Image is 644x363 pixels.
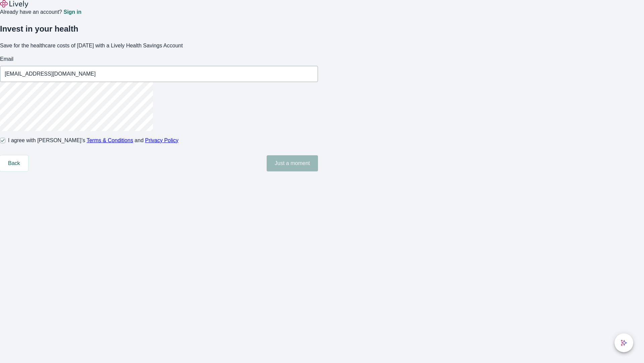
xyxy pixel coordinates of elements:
[8,136,178,145] span: I agree with [PERSON_NAME]’s and
[614,333,633,352] button: chat
[63,9,81,15] a: Sign in
[145,137,179,143] a: Privacy Policy
[87,137,133,143] a: Terms & Conditions
[621,339,627,346] svg: Lively AI Assistant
